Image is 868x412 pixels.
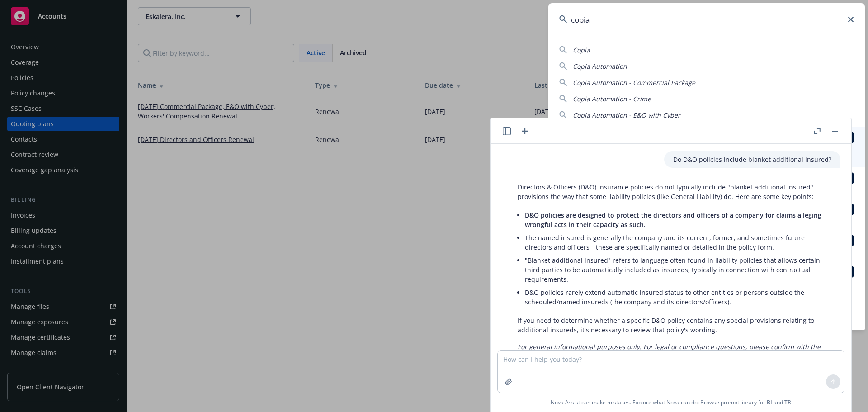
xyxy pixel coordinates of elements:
a: BI [767,398,772,406]
span: Copia [573,46,590,54]
span: Nova Assist can make mistakes. Explore what Nova can do: Browse prompt library for and [551,393,791,412]
li: D&O policies rarely extend automatic insured status to other entities or persons outside the sche... [525,286,831,308]
span: Copia Automation - Crime [573,95,651,103]
p: Do D&O policies include blanket additional insured? [673,155,831,164]
span: Copia Automation - E&O with Cyber [573,111,680,119]
em: For general informational purposes only. For legal or compliance questions, please confirm with t... [518,342,821,360]
a: TR [784,398,791,406]
input: Search... [548,3,865,36]
span: D&O policies are designed to protect the directors and officers of a company for claims alleging ... [525,211,821,229]
p: If you have a specific policy form and would like it reviewed, you can upload the document and I ... [518,342,831,370]
span: Copia Automation - Commercial Package [573,78,695,87]
p: If you need to determine whether a specific D&O policy contains any special provisions relating t... [518,316,831,335]
p: Directors & Officers (D&O) insurance policies do not typically include "blanket additional insure... [518,182,831,201]
li: "Blanket additional insured" refers to language often found in liability policies that allows cer... [525,254,831,286]
span: Copia Automation [573,62,627,71]
li: The named insured is generally the company and its current, former, and sometimes future director... [525,231,831,254]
